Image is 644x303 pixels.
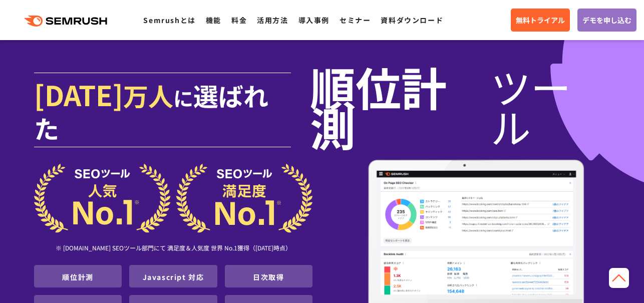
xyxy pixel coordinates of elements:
a: 資料ダウンロード [381,15,443,25]
div: ※ [DOMAIN_NAME] SEOツール部門にて 満足度＆人気度 世界 No.1獲得（[DATE]時点） [34,233,312,265]
a: 順位計測 [62,272,93,282]
a: 機能 [206,15,221,25]
a: Semrushとは [143,15,195,25]
span: 選ばれた [34,77,268,146]
span: 万人 [123,77,173,113]
a: 活用方法 [257,15,288,25]
span: ツール [491,66,610,146]
span: に [173,83,193,112]
a: 料金 [231,15,247,25]
a: 無料トライアル [511,9,570,32]
span: 順位計測 [310,66,491,146]
a: Javascript 対応 [143,272,204,282]
a: デモを申し込む [577,9,636,32]
span: デモを申し込む [582,15,631,26]
a: セミナー [340,15,371,25]
a: 日次取得 [253,272,284,282]
span: 無料トライアル [516,15,565,26]
a: 導入事例 [298,15,330,25]
span: [DATE] [34,74,123,114]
